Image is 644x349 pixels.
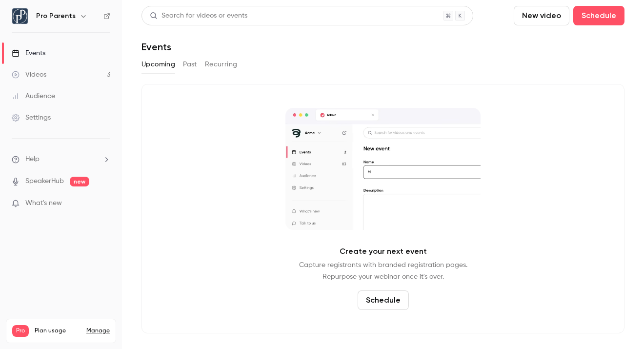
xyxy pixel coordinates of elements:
div: Audience [12,91,55,101]
p: Create your next event [340,246,427,257]
span: Help [25,154,40,164]
p: Capture registrants with branded registration pages. Repurpose your webinar once it's over. [299,259,467,283]
div: Events [12,48,45,58]
span: new [70,177,89,186]
button: Schedule [358,290,409,310]
button: Past [183,57,197,72]
span: What's new [25,198,62,208]
li: help-dropdown-opener [12,154,110,164]
button: Upcoming [141,57,175,72]
button: Recurring [205,57,238,72]
h1: Events [141,41,171,53]
span: Pro [12,325,29,337]
img: Pro Parents [12,8,28,24]
div: Settings [12,113,51,123]
button: Schedule [573,6,624,25]
a: SpeakerHub [25,176,64,186]
span: Plan usage [35,327,80,335]
div: Search for videos or events [150,11,247,21]
button: New video [514,6,569,25]
a: Manage [86,327,110,335]
div: Videos [12,70,46,80]
h6: Pro Parents [36,11,76,21]
iframe: Noticeable Trigger [99,199,110,208]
